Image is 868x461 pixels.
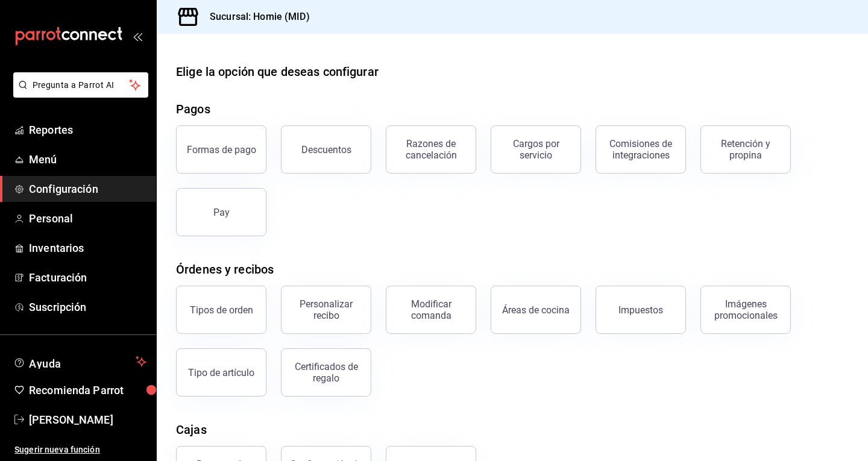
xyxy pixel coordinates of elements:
[281,286,371,334] button: Personalizar recibo
[213,207,230,218] div: Pay
[29,299,146,315] span: Suscripción
[700,125,791,174] button: Retención y propina
[596,125,686,174] button: Comisiones de integraciones
[133,31,142,41] button: open_drawer_menu
[29,382,146,398] span: Recomienda Parrot
[386,125,476,174] button: Razones de cancelación
[603,138,678,161] div: Comisiones de integraciones
[188,367,254,378] div: Tipo de artículo
[596,286,686,334] button: Impuestos
[29,240,146,256] span: Inventarios
[700,286,791,334] button: Imágenes promocionales
[618,304,663,316] div: Impuestos
[281,125,371,174] button: Descuentos
[176,260,274,278] div: Órdenes y recibos
[29,181,146,197] span: Configuración
[708,298,783,321] div: Imágenes promocionales
[200,10,310,24] h3: Sucursal: Homie (MID)
[29,412,146,428] span: [PERSON_NAME]
[301,144,351,155] div: Descuentos
[394,298,468,321] div: Modificar comanda
[13,72,148,98] button: Pregunta a Parrot AI
[176,348,266,397] button: Tipo de artículo
[281,348,371,397] button: Certificados de regalo
[33,79,130,92] span: Pregunta a Parrot AI
[29,354,131,369] span: Ayuda
[29,151,146,168] span: Menú
[190,304,253,316] div: Tipos de orden
[289,298,363,321] div: Personalizar recibo
[29,210,146,227] span: Personal
[176,100,210,118] div: Pagos
[708,138,783,161] div: Retención y propina
[29,269,146,286] span: Facturación
[29,122,146,138] span: Reportes
[289,361,363,384] div: Certificados de regalo
[498,138,573,161] div: Cargos por servicio
[14,444,146,456] span: Sugerir nueva función
[491,286,581,334] button: Áreas de cocina
[386,286,476,334] button: Modificar comanda
[176,63,379,81] div: Elige la opción que deseas configurar
[176,188,266,236] button: Pay
[176,125,266,174] button: Formas de pago
[491,125,581,174] button: Cargos por servicio
[394,138,468,161] div: Razones de cancelación
[176,421,207,439] div: Cajas
[8,87,148,100] a: Pregunta a Parrot AI
[502,304,570,316] div: Áreas de cocina
[176,286,266,334] button: Tipos de orden
[187,144,256,155] div: Formas de pago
